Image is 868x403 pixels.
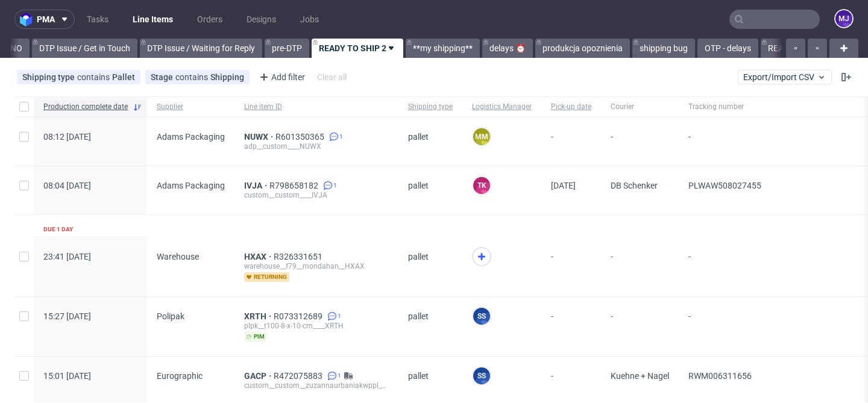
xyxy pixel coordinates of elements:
[611,311,669,342] span: -
[274,371,325,381] a: R472075883
[244,381,389,390] div: custom__custom__zuzannaurbaniakwppl__GACP
[472,102,532,112] span: Logistics Manager
[551,252,591,282] span: -
[738,70,832,84] button: Export/Import CSV
[125,10,180,29] a: Line Items
[551,371,591,390] span: -
[551,311,591,342] span: -
[632,39,695,58] a: shipping bug
[43,132,91,142] span: 08:12 [DATE]
[157,252,199,261] span: Warehouse
[175,72,210,82] span: contains
[244,321,389,331] div: plpk__t100-8-x-10-cm____XRTH
[254,67,307,87] div: Add filter
[112,72,135,82] div: Pallet
[315,69,349,86] div: Clear all
[244,252,274,261] a: HXAX
[244,132,275,142] a: NUWX
[408,371,453,390] span: pallet
[611,132,669,151] span: -
[77,72,112,82] span: contains
[239,10,283,29] a: Designs
[269,181,321,190] a: R798658182
[325,311,341,321] a: 1
[473,177,490,194] figcaption: TK
[408,252,453,282] span: pallet
[611,252,669,282] span: -
[408,132,453,151] span: pallet
[611,181,669,200] span: DB Schenker
[611,371,669,390] span: Kuehne + Nagel
[408,311,453,342] span: pallet
[611,102,669,112] span: Courier
[244,311,274,321] a: XRTH
[551,102,591,112] span: Pick-up date
[835,10,852,27] figcaption: MJ
[22,72,77,82] span: Shipping type
[43,311,91,321] span: 15:27 [DATE]
[244,332,267,342] span: pim
[43,181,91,190] span: 08:04 [DATE]
[551,181,576,190] span: [DATE]
[157,132,225,142] span: Adams Packaging
[244,102,389,112] span: Line item ID
[688,181,761,190] span: PLWAW508027455
[688,371,752,381] span: RWM006311656
[43,225,73,234] div: Due 1 day
[244,181,269,190] a: IVJA
[244,371,274,381] a: GACP
[244,261,389,271] div: warehouse__f79__mondahan__HXAX
[312,39,403,58] a: READY TO SHIP 2
[275,132,327,142] a: R601350365
[140,39,262,58] a: DTP Issue / Waiting for Reply
[473,367,490,384] figcaption: SS
[32,39,137,58] a: DTP Issue / Get in Touch
[408,102,453,112] span: Shipping type
[244,142,389,151] div: adp__custom____NUWX
[151,72,175,82] span: Stage
[43,371,91,381] span: 15:01 [DATE]
[157,311,184,321] span: Polipak
[473,128,490,145] figcaption: MM
[274,252,325,261] a: R326331651
[157,371,203,381] span: Eurographic
[339,132,343,142] span: 1
[43,102,128,112] span: Production complete date
[551,132,591,151] span: -
[408,181,453,200] span: pallet
[157,102,225,112] span: Supplier
[338,371,341,381] span: 1
[697,39,758,58] a: OTP - delays
[743,72,826,82] span: Export/Import CSV
[157,181,225,190] span: Adams Packaging
[535,39,630,58] a: produkcja opoznienia
[14,10,75,29] button: pma
[327,132,343,142] a: 1
[190,10,230,29] a: Orders
[761,39,834,58] a: READY TO SHIP
[210,72,244,82] div: Shipping
[482,39,533,58] a: delays ⏰
[274,311,325,321] a: R073312689
[293,10,326,29] a: Jobs
[37,15,55,23] span: pma
[43,252,91,261] span: 23:41 [DATE]
[321,181,337,190] a: 1
[244,190,389,200] div: custom__custom____IVJA
[244,272,289,282] span: returning
[265,39,309,58] a: pre-DTP
[80,10,116,29] a: Tasks
[325,371,341,381] a: 1
[473,308,490,325] figcaption: SS
[20,13,37,27] img: logo
[338,311,341,321] span: 1
[333,181,337,190] span: 1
